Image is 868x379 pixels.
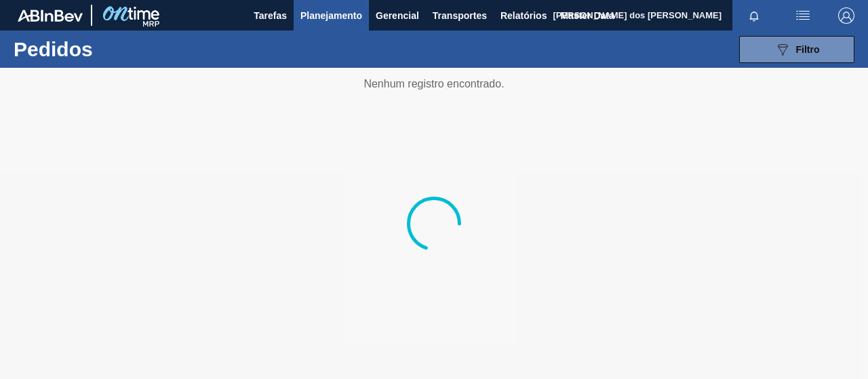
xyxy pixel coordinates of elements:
button: Notificações [732,6,776,25]
span: Tarefas [254,7,287,24]
span: Planejamento [300,7,362,24]
span: Transportes [433,7,487,24]
img: userActions [795,7,811,24]
h1: Pedidos [14,41,201,57]
img: Logout [838,7,854,24]
span: Gerencial [376,7,419,24]
img: TNhmsLtSVTkK8tSr43FrP2fwEKptu5GPRR3wAAAABJRU5ErkJggg== [18,9,83,22]
button: Filtro [739,36,854,63]
span: Relatórios [500,7,547,24]
span: Filtro [796,44,820,55]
